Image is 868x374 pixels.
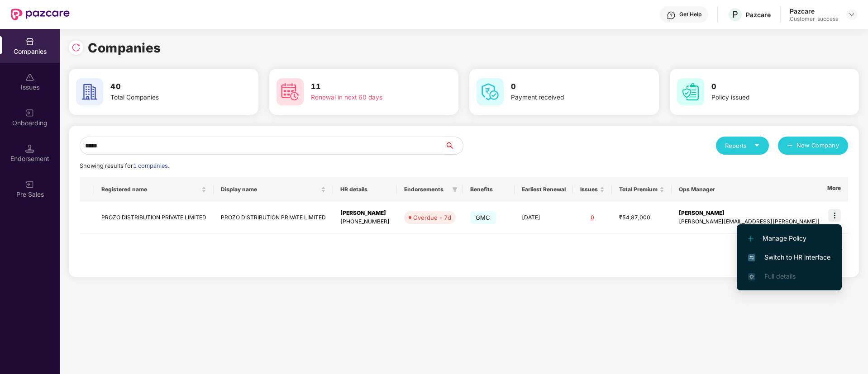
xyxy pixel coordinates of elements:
div: Get Help [679,11,701,18]
h3: 11 [311,81,425,93]
img: svg+xml;base64,PHN2ZyBpZD0iSXNzdWVzX2Rpc2FibGVkIiB4bWxucz0iaHR0cDovL3d3dy53My5vcmcvMjAwMC9zdmciIH... [25,73,34,82]
h3: 0 [511,81,625,93]
div: [PHONE_NUMBER] [340,218,390,226]
span: search [444,142,463,149]
img: New Pazcare Logo [11,9,70,20]
h3: 40 [110,81,224,93]
div: [PERSON_NAME] [679,209,862,218]
span: Registered name [101,186,200,193]
span: 1 companies. [133,162,169,169]
td: [DATE] [515,202,573,234]
img: svg+xml;base64,PHN2ZyB4bWxucz0iaHR0cDovL3d3dy53My5vcmcvMjAwMC9zdmciIHdpZHRoPSI2MCIgaGVpZ2h0PSI2MC... [677,78,704,105]
span: filter [452,187,458,192]
img: svg+xml;base64,PHN2ZyB4bWxucz0iaHR0cDovL3d3dy53My5vcmcvMjAwMC9zdmciIHdpZHRoPSI2MCIgaGVpZ2h0PSI2MC... [477,78,504,105]
h3: 0 [711,81,825,93]
img: svg+xml;base64,PHN2ZyB4bWxucz0iaHR0cDovL3d3dy53My5vcmcvMjAwMC9zdmciIHdpZHRoPSI2MCIgaGVpZ2h0PSI2MC... [277,78,304,105]
div: [PERSON_NAME][EMAIL_ADDRESS][PERSON_NAME][DOMAIN_NAME] [679,218,862,226]
div: Pazcare [746,10,771,19]
td: PROZO DISTRIBUTION PRIVATE LIMITED [214,202,333,234]
div: ₹54,87,000 [619,213,664,222]
span: Issues [580,186,598,193]
th: Benefits [463,177,515,202]
span: Endorsements [404,186,448,193]
img: svg+xml;base64,PHN2ZyB3aWR0aD0iMTQuNSIgaGVpZ2h0PSIxNC41IiB2aWV3Qm94PSIwIDAgMTYgMTYiIGZpbGw9Im5vbm... [25,144,34,153]
span: Showing results for [80,162,169,169]
span: GMC [470,211,496,224]
th: HR details [333,177,397,202]
span: plus [787,142,793,150]
img: svg+xml;base64,PHN2ZyBpZD0iQ29tcGFuaWVzIiB4bWxucz0iaHR0cDovL3d3dy53My5vcmcvMjAwMC9zdmciIHdpZHRoPS... [25,37,34,46]
span: caret-down [754,142,760,148]
div: Customer_success [790,15,838,23]
img: svg+xml;base64,PHN2ZyB4bWxucz0iaHR0cDovL3d3dy53My5vcmcvMjAwMC9zdmciIHdpZHRoPSIxNi4zNjMiIGhlaWdodD... [748,273,755,280]
div: Renewal in next 60 days [311,93,425,103]
span: Manage Policy [748,233,830,243]
img: svg+xml;base64,PHN2ZyBpZD0iRHJvcGRvd24tMzJ4MzIiIHhtbG5zPSJodHRwOi8vd3d3LnczLm9yZy8yMDAwL3N2ZyIgd2... [848,11,855,18]
th: Earliest Renewal [515,177,573,202]
span: Switch to HR interface [748,252,830,262]
img: svg+xml;base64,PHN2ZyB4bWxucz0iaHR0cDovL3d3dy53My5vcmcvMjAwMC9zdmciIHdpZHRoPSI2MCIgaGVpZ2h0PSI2MC... [76,78,103,105]
span: Total Premium [619,186,658,193]
h1: Companies [88,38,161,58]
span: filter [450,184,459,195]
img: svg+xml;base64,PHN2ZyB4bWxucz0iaHR0cDovL3d3dy53My5vcmcvMjAwMC9zdmciIHdpZHRoPSIxMi4yMDEiIGhlaWdodD... [748,236,754,241]
div: [PERSON_NAME] [340,209,390,218]
span: Full details [764,272,796,280]
button: search [444,137,463,155]
div: Total Companies [110,93,224,103]
span: Ops Manager [679,186,855,193]
span: New Company [796,141,839,150]
th: Registered name [94,177,214,202]
div: Policy issued [711,93,825,103]
img: svg+xml;base64,PHN2ZyB3aWR0aD0iMjAiIGhlaWdodD0iMjAiIHZpZXdCb3g9IjAgMCAyMCAyMCIgZmlsbD0ibm9uZSIgeG... [25,109,34,118]
span: P [732,9,738,20]
div: 0 [580,213,605,222]
span: Display name [221,186,319,193]
div: Overdue - 7d [413,213,451,222]
img: svg+xml;base64,PHN2ZyBpZD0iUmVsb2FkLTMyeDMyIiB4bWxucz0iaHR0cDovL3d3dy53My5vcmcvMjAwMC9zdmciIHdpZH... [72,43,81,52]
img: icon [828,209,841,222]
button: plusNew Company [778,137,848,155]
th: Display name [214,177,333,202]
div: Pazcare [790,7,838,15]
th: Issues [573,177,612,202]
div: Payment received [511,93,625,103]
td: PROZO DISTRIBUTION PRIVATE LIMITED [94,202,214,234]
th: Total Premium [612,177,672,202]
img: svg+xml;base64,PHN2ZyBpZD0iSGVscC0zMngzMiIgeG1sbnM9Imh0dHA6Ly93d3cudzMub3JnLzIwMDAvc3ZnIiB3aWR0aD... [667,11,676,20]
th: More [820,177,848,202]
div: Reports [725,141,760,150]
img: svg+xml;base64,PHN2ZyB3aWR0aD0iMjAiIGhlaWdodD0iMjAiIHZpZXdCb3g9IjAgMCAyMCAyMCIgZmlsbD0ibm9uZSIgeG... [25,180,34,189]
img: svg+xml;base64,PHN2ZyB4bWxucz0iaHR0cDovL3d3dy53My5vcmcvMjAwMC9zdmciIHdpZHRoPSIxNiIgaGVpZ2h0PSIxNi... [748,254,755,261]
